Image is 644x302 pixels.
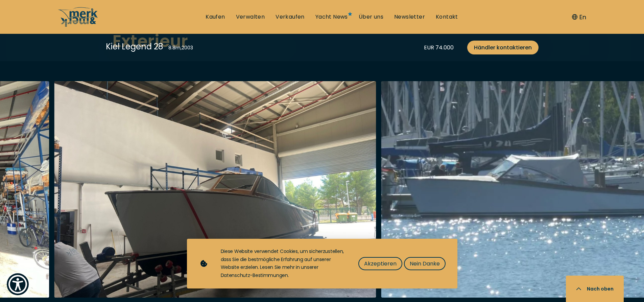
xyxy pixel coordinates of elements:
span: Händler kontaktieren [474,43,532,52]
div: Kiel Legend 28 [106,41,163,52]
a: Yacht News [315,13,348,21]
a: Datenschutz-Bestimmungen [221,272,288,279]
img: Merk&Merk [54,81,376,298]
a: Newsletter [394,13,425,21]
a: Kontakt [436,13,458,21]
button: Akzeptieren [358,257,402,270]
a: Händler kontaktieren [467,41,539,54]
div: EUR 74.000 [424,43,454,52]
button: Show Accessibility Preferences [7,273,29,295]
a: Verkaufen [276,13,305,21]
div: 8.8 m , 2003 [168,44,193,51]
a: Über uns [359,13,383,21]
a: Verwalten [236,13,265,21]
div: Diese Website verwendet Cookies, um sicherzustellen, dass Sie die bestmögliche Erfahrung auf unse... [221,248,345,280]
span: Nein Danke [410,259,440,268]
button: En [572,13,586,22]
button: Nein Danke [404,257,446,270]
a: Kaufen [206,13,225,21]
span: Akzeptieren [364,259,397,268]
button: Nach oben [566,276,624,302]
